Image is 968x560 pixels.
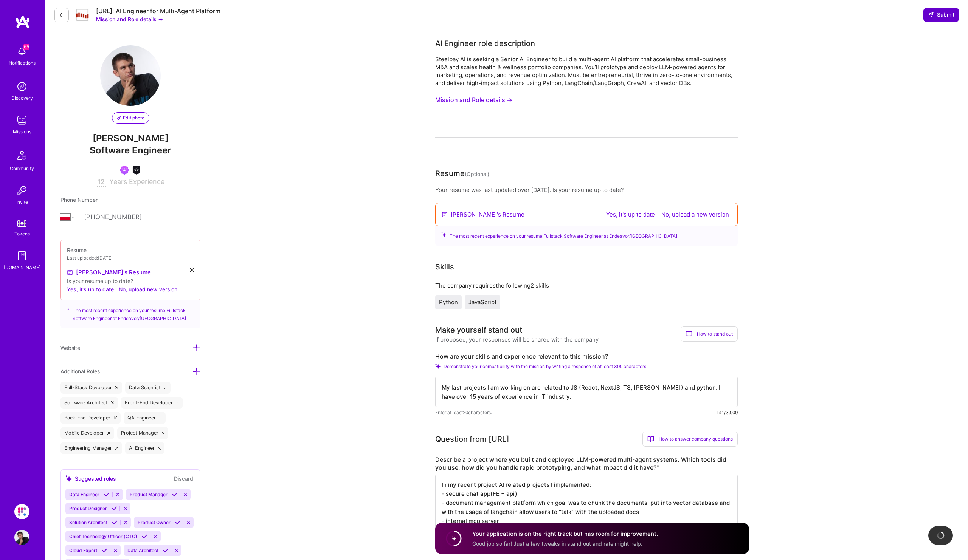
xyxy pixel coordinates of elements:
i: icon Close [158,447,161,450]
span: Product Owner [138,520,171,525]
div: [URL]: AI Engineer for Multi-Agent Platform [96,7,220,15]
div: Invite [16,198,28,206]
img: AI Course Graduate [132,166,141,175]
button: No, upload a new version [659,210,731,219]
div: How to answer company questions [642,432,738,447]
i: Reject [115,492,121,497]
img: Community [13,146,31,164]
i: Accept [163,548,169,553]
div: Tokens [14,230,30,238]
span: Python [439,299,458,306]
div: Back-End Developer [60,412,121,424]
span: Product Designer [69,506,107,511]
div: QA Engineer [124,412,166,424]
div: Engineering Manager [60,442,122,454]
span: Good job so far! Just a few tweaks in stand out and rate might help. [472,540,642,546]
textarea: My last projects I am working on are related to JS (React, NextJS, TS, [PERSON_NAME]) and python.... [435,377,738,407]
div: Community [10,164,34,172]
span: Data Architect [127,548,158,553]
span: Software Engineer [60,144,200,159]
div: Front-End Developer [121,397,183,409]
span: Demonstrate your compatibility with the mission by writing a response of at least 300 characters. [444,364,647,369]
div: Suggested roles [65,475,116,483]
i: icon SuggestedTeams [65,475,72,482]
span: Data Engineer [69,492,99,497]
i: Reject [183,492,188,497]
i: icon SuggestedTeams [67,306,70,312]
img: guide book [14,248,29,263]
i: Reject [113,548,118,553]
div: Software Architect [60,397,118,409]
i: icon LeftArrowDark [59,12,65,18]
div: Data Scientist [125,382,171,394]
div: The company requires the following 2 skills [435,282,738,289]
button: No, upload new version [119,285,177,294]
i: icon Close [162,432,165,435]
i: icon BookOpen [686,331,692,337]
div: Mobile Developer [60,427,114,439]
i: Accept [102,548,107,553]
div: AI Engineer role description [435,38,535,49]
div: 141/3,000 [717,408,738,416]
a: [PERSON_NAME]'s Resume [451,210,524,218]
button: Edit photo [112,112,149,124]
i: icon Close [176,401,179,404]
i: icon Close [115,386,118,389]
span: [PERSON_NAME] [60,133,200,144]
i: icon SendLight [928,12,934,18]
span: | [657,211,659,218]
button: Yes, it's up to date [604,210,657,219]
span: Cloud Expert [69,548,97,553]
i: Accept [172,492,178,497]
div: Resume [435,168,489,180]
div: Notifications [9,59,36,67]
a: Evinced: AI-Agents Accessibility Solution [12,504,31,519]
div: Steelbay AI is seeking a Senior AI Engineer to build a multi-agent AI platform that accelerates s... [435,55,738,87]
img: bell [14,44,29,59]
i: icon Close [164,386,167,389]
i: icon Close [115,447,118,450]
div: If proposed, your responses will be shared with the company. [435,336,600,343]
i: icon Close [190,268,194,272]
i: Reject [123,520,129,525]
span: Resume [67,247,87,253]
button: Discard [172,474,195,483]
span: Product Manager [130,492,168,497]
div: Make yourself stand out [435,324,522,336]
div: How to stand out [681,326,738,342]
div: Skills [435,261,454,272]
i: Accept [112,506,117,511]
textarea: In my recent project AI related projects I implemented: - secure chat app(FE + api) - document ma... [435,475,738,541]
div: Last uploaded: [DATE] [67,254,194,262]
span: Years Experience [109,178,164,186]
input: +1 (000) 000-0000 [84,206,200,228]
div: Discovery [11,94,33,102]
button: Yes, it's up to date [67,285,114,294]
span: Submit [928,11,954,19]
div: AI Engineer [125,442,165,454]
div: Your resume was last updated over [DATE]. Is your resume up to date? [435,186,738,194]
img: Evinced: AI-Agents Accessibility Solution [14,504,29,519]
span: Enter at least 20 characters. [435,408,492,416]
div: null [923,8,959,22]
button: Mission and Role details → [435,93,512,107]
span: Chief Technology Officer (CTO) [69,534,137,539]
div: Missions [13,128,31,136]
i: Reject [153,534,158,539]
div: The most recent experience on your resume: Fullstack Software Engineer at Endeavor/[GEOGRAPHIC_DATA] [435,223,738,246]
img: tokens [17,220,26,227]
div: Question from [URL] [435,433,509,445]
i: Reject [174,548,179,553]
a: [PERSON_NAME]'s Resume [67,268,151,277]
i: icon BookOpen [647,436,654,442]
i: Check [435,364,441,369]
i: icon SuggestedTeams [441,232,447,237]
i: Accept [104,492,110,497]
img: Company Logo [75,8,90,22]
button: Mission and Role details → [96,15,163,23]
a: User Avatar [12,530,31,545]
label: How are your skills and experience relevant to this mission? [435,353,738,360]
img: teamwork [14,113,29,128]
span: Phone Number [60,196,98,203]
i: icon Close [111,401,114,404]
